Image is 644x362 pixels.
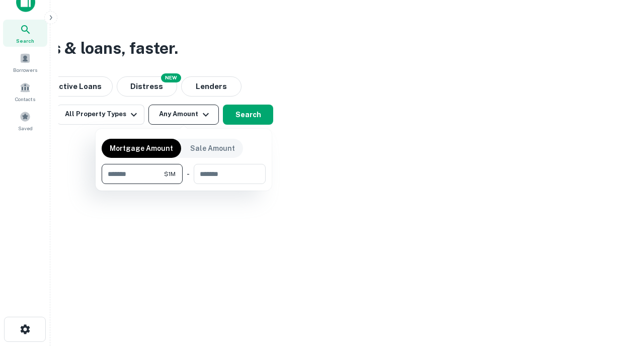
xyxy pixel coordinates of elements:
[190,143,235,154] p: Sale Amount
[187,164,190,184] div: -
[164,169,176,178] span: $1M
[110,143,173,154] p: Mortgage Amount
[594,249,644,298] iframe: Chat Widget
